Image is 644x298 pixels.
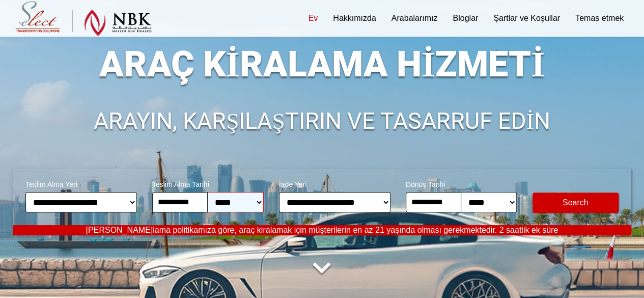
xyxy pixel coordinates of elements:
[406,180,445,188] font: Dönüş Tarihi
[391,14,438,22] font: Arabalarımız
[493,14,560,22] font: Şartlar ve Koşullar
[86,226,558,234] font: [PERSON_NAME]lama politikamıza göre, araç kiralamak için müşterilerin en az 21 yaşında olması ger...
[25,180,77,188] font: Teslim Alma Yeri
[99,43,545,85] font: ARAÇ KİRALAMA HİZMETİ
[279,180,307,188] font: İade Yeri
[333,14,376,22] font: Hakkımızda
[308,14,318,22] font: Ev
[575,14,624,22] font: Temas etmek
[94,107,550,134] font: ARAYIN, KARŞILAŞTIRIN VE TASARRUF EDİN
[15,1,152,36] img: Araba Kiralama Seçin
[152,180,209,188] font: Teslim Alma Tarihi
[453,14,478,22] font: Bloglar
